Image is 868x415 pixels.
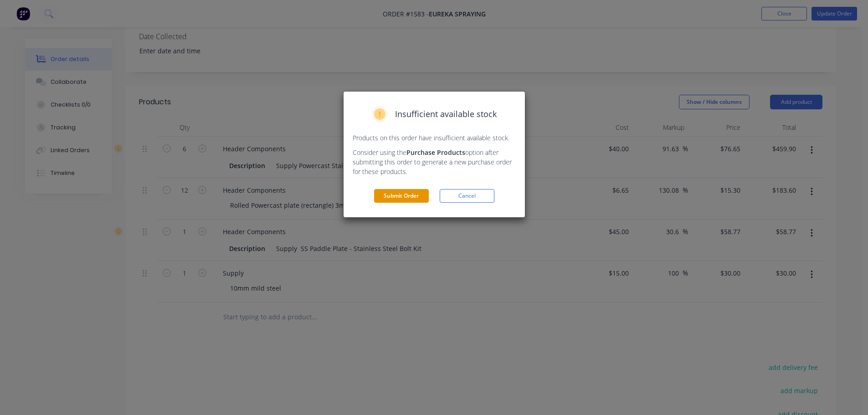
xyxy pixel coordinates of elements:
strong: Purchase Products [406,148,465,157]
button: Submit Order [374,189,429,203]
p: Consider using the option after submitting this order to generate a new purchase order for these ... [353,148,516,176]
p: Products on this order have insufficient available stock. [353,133,516,143]
button: Cancel [440,189,494,203]
span: Insufficient available stock [395,108,497,120]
